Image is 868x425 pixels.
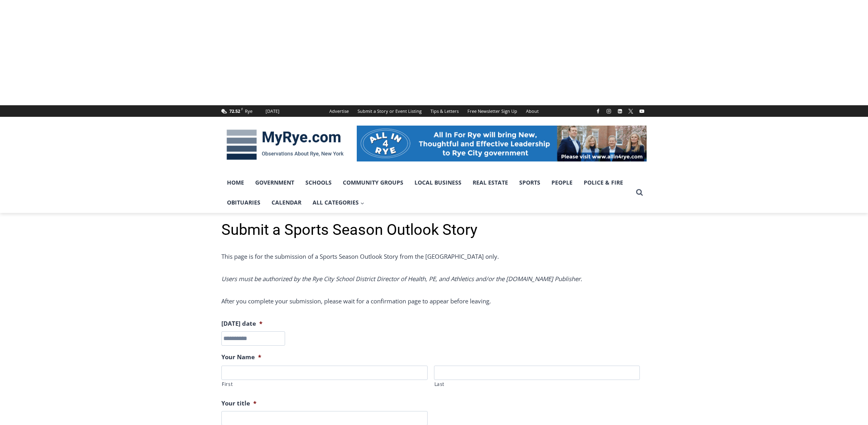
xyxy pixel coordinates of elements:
[434,380,640,388] label: Last
[221,353,261,361] label: Your Name
[604,106,614,116] a: Instagram
[593,106,603,116] a: Facebook
[221,173,250,193] a: Home
[245,108,252,115] div: Rye
[229,108,240,114] span: 72.52
[325,105,353,117] a: Advertise
[514,173,546,193] a: Sports
[221,221,647,239] h1: Submit a Sports Season Outlook Story
[241,107,243,111] span: F
[221,252,647,261] p: This page is for the submission of a Sports Season Outlook Story from the [GEOGRAPHIC_DATA] only.
[325,105,543,117] nav: Secondary Navigation
[337,173,409,193] a: Community Groups
[266,193,307,212] a: Calendar
[522,105,543,117] a: About
[626,106,635,116] a: X
[578,173,629,193] a: Police & Fire
[222,380,428,388] label: First
[221,124,349,165] img: MyRye.com
[409,173,467,193] a: Local Business
[250,173,300,193] a: Government
[546,173,578,193] a: People
[221,275,582,283] i: Users must be authorized by the Rye City School District Director of Health, PE, and Athletics an...
[307,193,370,212] a: All Categories
[357,126,647,161] img: All in for Rye
[221,296,647,306] p: After you complete your submission, please wait for a confirmation page to appear before leaving.
[632,185,647,200] button: View Search Form
[221,193,266,212] a: Obituaries
[615,106,625,116] a: Linkedin
[637,106,647,116] a: YouTube
[221,399,256,407] label: Your title
[313,198,364,207] span: All Categories
[221,320,262,328] label: [DATE] date
[266,108,280,115] div: [DATE]
[353,105,426,117] a: Submit a Story or Event Listing
[463,105,522,117] a: Free Newsletter Sign Up
[426,105,463,117] a: Tips & Letters
[221,173,632,213] nav: Primary Navigation
[467,173,514,193] a: Real Estate
[300,173,337,193] a: Schools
